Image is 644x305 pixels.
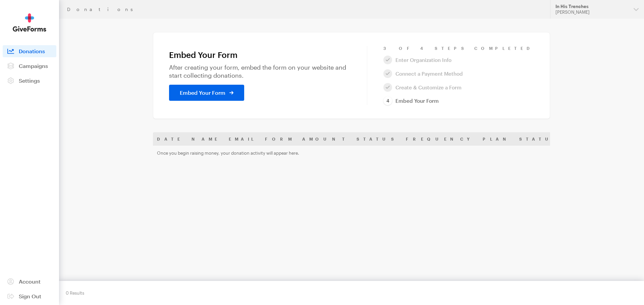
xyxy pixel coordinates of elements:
div: 3 of 4 Steps Completed [383,46,534,51]
th: Plan Status [479,132,565,146]
span: Campaigns [19,63,48,69]
div: [PERSON_NAME] [555,9,628,15]
th: Name [187,132,225,146]
th: Frequency [402,132,479,146]
span: Settings [19,77,40,84]
a: Embed Your Form [383,96,439,105]
a: Embed Your Form [169,85,244,101]
div: In His Trenches [555,4,628,9]
span: Donations [19,48,45,54]
span: Embed Your Form [180,89,225,97]
span: Sign Out [19,293,41,299]
p: After creating your form, embed the form on your website and start collecting donations. [169,64,351,79]
img: GiveForms [13,13,46,32]
th: Status [353,132,402,146]
th: Date [153,132,187,146]
div: 0 Results [66,288,84,298]
th: Email [225,132,261,146]
a: Campaigns [3,60,56,72]
th: Amount [298,132,353,146]
h1: Embed Your Form [169,50,351,60]
a: Settings [3,75,56,87]
a: Sign Out [3,290,56,302]
a: Account [3,276,56,288]
th: Form [261,132,298,146]
span: Account [19,278,41,285]
a: Donations [3,45,56,57]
